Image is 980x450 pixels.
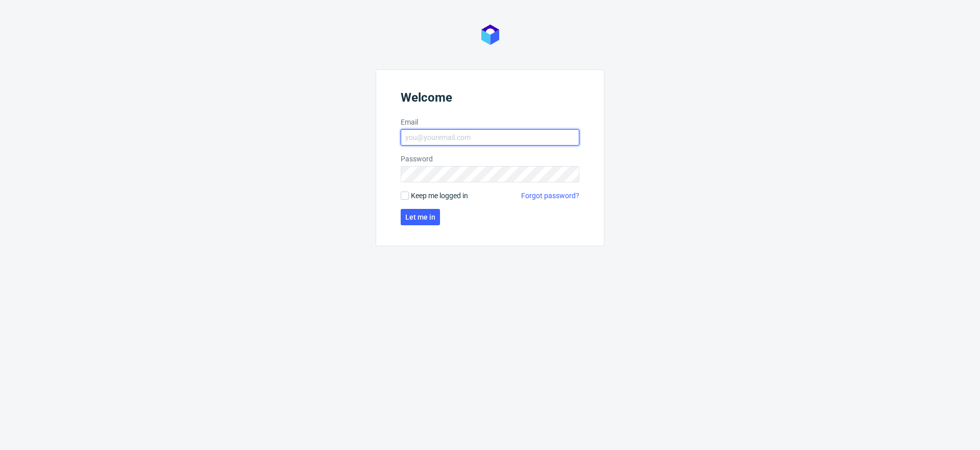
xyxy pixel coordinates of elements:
[521,191,579,201] a: Forgot password?
[401,90,579,109] header: Welcome
[401,209,440,225] button: Let me in
[401,154,579,164] label: Password
[401,129,579,146] input: you@youremail.com
[405,214,435,221] span: Let me in
[401,117,579,127] label: Email
[411,191,468,201] span: Keep me logged in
